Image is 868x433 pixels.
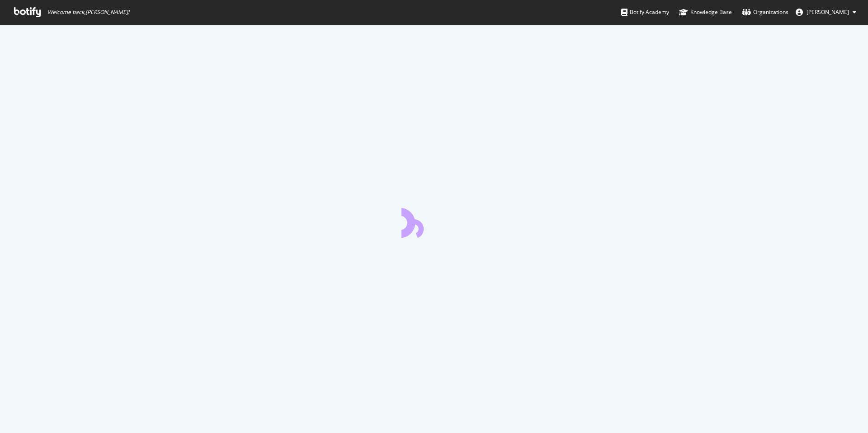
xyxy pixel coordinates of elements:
[807,8,849,16] span: Priscilla Lim
[679,8,732,17] div: Knowledge Base
[788,5,863,19] button: [PERSON_NAME]
[401,205,467,238] div: animation
[47,9,129,16] span: Welcome back, [PERSON_NAME] !
[742,8,788,17] div: Organizations
[621,8,669,17] div: Botify Academy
